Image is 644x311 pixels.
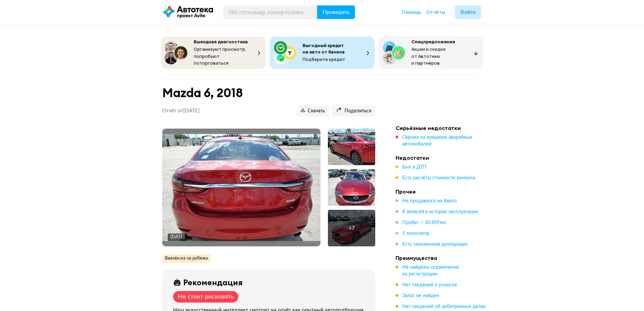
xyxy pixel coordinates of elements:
[402,9,421,16] a: Помощь
[349,225,355,231] div: + 7
[165,256,208,262] span: Ввезён из-за рубежа
[402,165,427,170] span: Был в ДТП
[402,265,459,276] span: Не найдены ограничения на регистрацию
[303,56,345,62] span: Подберите кредит
[194,39,248,45] span: Выездная диагностика
[379,37,483,69] button: СпецпредложенияАкции и скидки от Автотеки и партнёров
[396,154,490,161] h4: Недостатки
[402,242,468,247] span: Есть таможенная декларация
[411,46,446,66] span: Акции и скидки от Автотеки и партнёров
[162,108,200,114] p: Отчёт от [DATE]
[426,9,445,16] a: Отчёты
[426,9,445,15] span: Отчёты
[323,9,350,15] span: Проверить
[402,9,421,15] span: Помощь
[402,283,457,287] span: Нет сведений о розыске
[170,234,185,240] div: [DATE]
[396,254,490,261] h4: Преимущества
[402,220,446,225] span: Пробег — 85 859 км
[402,199,457,203] span: Не продавался на Авито
[301,108,325,114] span: Скачать
[183,277,243,287] div: Рекомендация
[162,134,320,241] img: Main car
[194,46,246,66] span: Организуют просмотр, попробуют поторговаться
[297,106,329,116] button: Скачать
[396,125,490,131] h4: Серьёзные недостатки
[223,5,317,19] input: VIN, госномер, номер кузова
[332,106,375,116] button: Поделиться
[270,37,375,69] button: Выгодный кредит на авто от банковПодберите кредит
[161,37,266,69] button: Выездная диагностикаОрганизуют просмотр, попробуют поторговаться
[402,231,429,236] span: 1 техосмотр
[317,5,355,19] button: Проверить
[303,42,345,55] span: Выгодный кредит на авто от банков
[402,293,439,298] span: Залог не найден
[336,108,371,114] span: Поделиться
[402,304,486,309] span: Нет сведений об арбитражных делах
[402,209,478,214] span: 8 записей в истории эксплуатации
[178,293,234,301] div: Не стоит рисковать
[162,86,375,100] h1: Mazda 6, 2018
[411,39,455,45] span: Спецпредложения
[460,9,476,15] span: Войти
[455,5,481,19] button: Войти
[402,176,475,180] span: Есть расчёты стоимости ремонта
[402,135,472,147] span: Оценка на аукционе аварийных автомобилей
[396,188,490,195] h4: Прочее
